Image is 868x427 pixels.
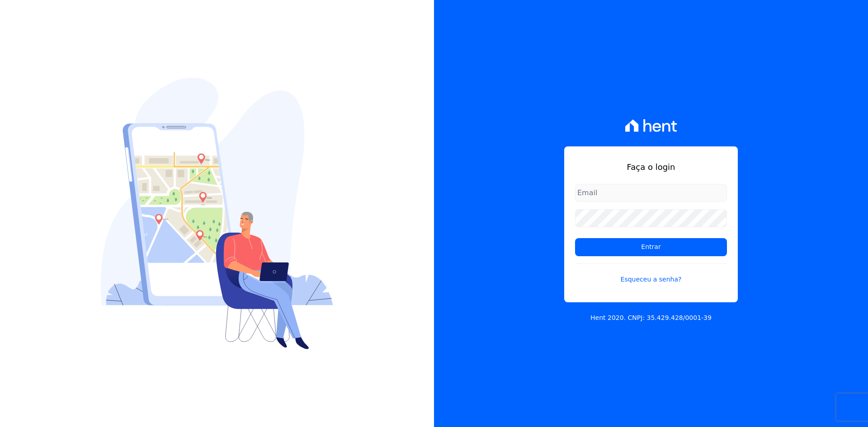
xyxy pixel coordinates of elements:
img: Login [101,78,333,349]
p: Hent 2020. CNPJ: 35.429.428/0001-39 [590,313,712,323]
input: Email [575,184,727,202]
h1: Faça o login [575,161,727,173]
a: Esqueceu a senha? [575,263,727,284]
input: Entrar [575,238,727,256]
